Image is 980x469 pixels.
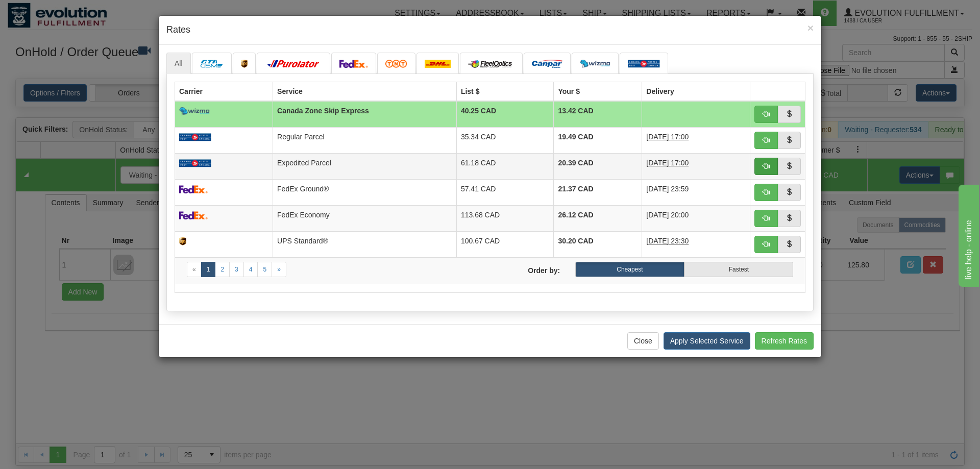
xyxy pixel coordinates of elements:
[554,205,642,231] td: 26.12 CAD
[456,205,554,231] td: 113.68 CAD
[807,22,814,34] span: ×
[200,60,224,68] img: CarrierLogo_10191.png
[192,266,196,273] span: «
[554,101,642,128] td: 13.42 CAD
[628,60,660,68] img: Canada_post.png
[425,60,451,68] img: dhl.png
[684,262,793,277] label: Fastest
[627,332,659,350] button: Close
[807,22,814,33] button: Close
[273,231,457,257] td: UPS Standard®
[456,179,554,205] td: 57.41 CAD
[179,237,186,245] img: ups.png
[179,107,210,115] img: wizmo.png
[456,153,554,179] td: 61.18 CAD
[646,185,689,193] span: [DATE] 23:59
[273,101,457,128] td: Canada Zone Skip Express
[385,60,407,68] img: tnt.png
[642,82,750,101] th: Delivery
[554,153,642,179] td: 20.39 CAD
[166,53,191,74] a: All
[179,185,208,193] img: FedEx.png
[201,262,216,277] a: 1
[215,262,230,277] a: 2
[456,231,554,257] td: 100.67 CAD
[179,159,211,167] img: Canada_post.png
[175,82,273,101] th: Carrier
[646,237,689,245] span: [DATE] 23:30
[179,211,208,219] img: FedEx.png
[642,231,750,257] td: 5 Days
[273,205,457,231] td: FedEx Economy
[468,60,514,68] img: CarrierLogo_10182.png
[243,262,258,277] a: 4
[646,211,689,219] span: [DATE] 20:00
[456,101,554,128] td: 40.25 CAD
[490,262,568,276] label: Order by:
[273,179,457,205] td: FedEx Ground®
[646,159,689,167] span: [DATE] 17:00
[554,82,642,101] th: Your $
[273,82,457,101] th: Service
[272,262,286,277] a: Next
[456,82,554,101] th: List $
[229,262,244,277] a: 3
[575,262,684,277] label: Cheapest
[456,127,554,153] td: 35.34 CAD
[273,127,457,153] td: Regular Parcel
[642,153,750,179] td: 7 Days
[580,60,610,68] img: wizmo.png
[257,262,272,277] a: 5
[554,127,642,153] td: 19.49 CAD
[554,231,642,257] td: 30.20 CAD
[166,23,814,37] h4: Rates
[339,60,368,68] img: FedEx.png
[241,60,248,68] img: ups.png
[277,266,281,273] span: »
[646,133,689,141] span: [DATE] 17:00
[265,60,322,68] img: purolator.png
[957,182,979,286] iframe: chat widget
[664,332,750,350] button: Apply Selected Service
[187,262,202,277] a: Previous
[179,133,211,141] img: Canada_post.png
[273,153,457,179] td: Expedited Parcel
[554,179,642,205] td: 21.37 CAD
[8,6,94,18] div: live help - online
[755,332,814,350] button: Refresh Rates
[532,60,562,68] img: campar.png
[642,127,750,153] td: 9 Days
